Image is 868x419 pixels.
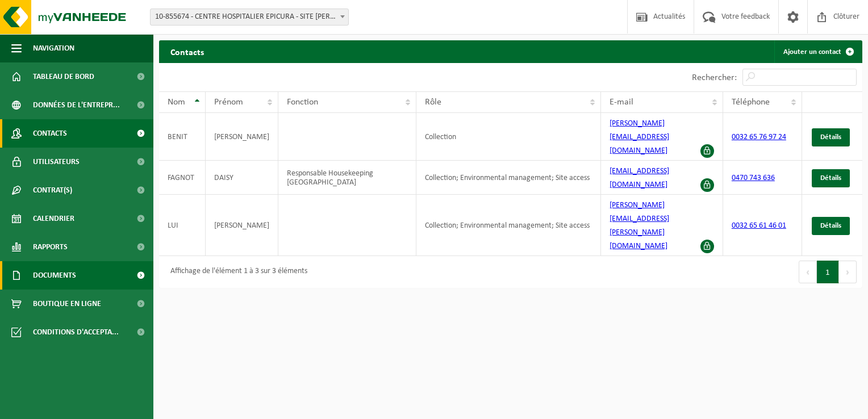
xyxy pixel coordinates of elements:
[820,133,841,141] span: Détails
[150,9,349,26] span: 10-855674 - CENTRE HOSPITALIER EPICURA - SITE DE BAUDOUR - BAUDOUR
[33,290,101,318] span: Boutique en ligne
[33,148,80,176] span: Utilisateurs
[33,261,76,290] span: Documents
[799,261,817,283] button: Previous
[206,113,278,161] td: [PERSON_NAME]
[33,34,74,62] span: Navigation
[168,98,185,107] span: Nom
[425,98,441,107] span: Rôle
[165,262,307,282] div: Affichage de l'élément 1 à 3 sur 3 éléments
[817,261,839,283] button: 1
[151,9,348,25] span: 10-855674 - CENTRE HOSPITALIER EPICURA - SITE DE BAUDOUR - BAUDOUR
[159,195,206,256] td: LUI
[416,195,601,256] td: Collection; Environmental management; Site access
[33,318,119,346] span: Conditions d'accepta...
[159,161,206,195] td: FAGNOT
[610,201,669,250] a: [PERSON_NAME][EMAIL_ADDRESS][PERSON_NAME][DOMAIN_NAME]
[820,222,841,229] span: Détails
[839,261,857,283] button: Next
[278,161,416,195] td: Responsable Housekeeping [GEOGRAPHIC_DATA]
[33,62,94,91] span: Tableau de bord
[732,221,786,230] a: 0032 65 61 46 01
[206,161,278,195] td: DAISY
[692,73,737,82] label: Rechercher:
[732,98,770,107] span: Téléphone
[33,119,67,148] span: Contacts
[812,169,850,187] a: Détails
[732,133,786,141] a: 0032 65 76 97 24
[732,174,775,182] a: 0470 743 636
[812,217,850,235] a: Détails
[214,98,243,107] span: Prénom
[33,233,68,261] span: Rapports
[159,40,215,62] h2: Contacts
[812,128,850,146] a: Détails
[33,176,72,204] span: Contrat(s)
[159,113,206,161] td: BENIT
[610,98,633,107] span: E-mail
[287,98,318,107] span: Fonction
[774,40,861,63] a: Ajouter un contact
[820,174,841,182] span: Détails
[610,119,669,155] a: [PERSON_NAME][EMAIL_ADDRESS][DOMAIN_NAME]
[33,204,74,233] span: Calendrier
[33,91,120,119] span: Données de l'entrepr...
[610,167,669,189] a: [EMAIL_ADDRESS][DOMAIN_NAME]
[206,195,278,256] td: [PERSON_NAME]
[416,161,601,195] td: Collection; Environmental management; Site access
[416,113,601,161] td: Collection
